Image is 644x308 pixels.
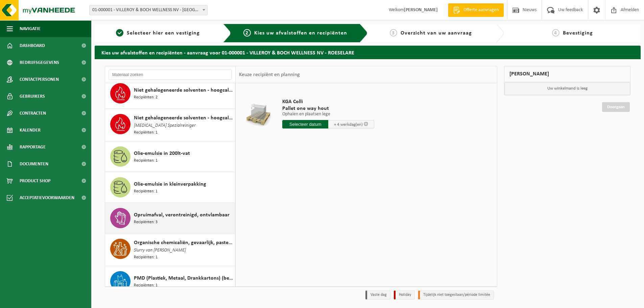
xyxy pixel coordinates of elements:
span: Contactpersonen [20,71,59,88]
input: Selecteer datum [282,120,328,128]
span: Olie-emulsie in 200lt-vat [134,149,190,158]
strong: [PERSON_NAME] [404,7,438,13]
span: Recipiënten: 1 [134,282,158,289]
span: [MEDICAL_DATA] Spezialreiniger [134,122,196,129]
span: Documenten [20,156,48,172]
span: 4 [552,29,559,37]
span: Contracten [20,105,46,122]
span: Recipiënten: 1 [134,188,158,195]
span: Rapportage [20,139,46,156]
span: Dashboard [20,37,45,54]
li: Tijdelijk niet toegestaan/période limitée [418,290,494,300]
button: PMD (Plastiek, Metaal, Drankkartons) (bedrijven) Recipiënten: 1 [105,266,235,297]
span: Selecteer hier een vestiging [127,30,200,36]
a: Offerte aanvragen [448,3,504,17]
span: 3 [390,29,397,37]
div: Keuze recipiënt en planning [236,66,303,83]
span: Offerte aanvragen [462,7,500,14]
button: Niet gehalogeneerde solventen - hoogcalorisch in IBC Recipiënten: 2 [105,78,235,109]
span: Kies uw afvalstoffen en recipiënten [254,30,347,36]
h2: Kies uw afvalstoffen en recipiënten - aanvraag voor 01-000001 - VILLEROY & BOCH WELLNESS NV - ROE... [95,46,641,59]
a: 1Selecteer hier een vestiging [98,29,218,37]
span: Recipiënten: 2 [134,94,158,101]
span: Bedrijfsgegevens [20,54,59,71]
span: Recipiënten: 3 [134,219,158,226]
span: Overzicht van uw aanvraag [401,30,472,36]
span: Recipiënten: 1 [134,254,158,261]
button: Opruimafval, verontreinigd, ontvlambaar Recipiënten: 3 [105,203,235,234]
span: Niet gehalogeneerde solventen - hoogcalorisch in IBC [134,86,233,94]
span: 01-000001 - VILLEROY & BOCH WELLNESS NV - ROESELARE [90,5,207,15]
div: [PERSON_NAME] [504,66,630,82]
span: Gebruikers [20,88,45,105]
button: Organische chemicaliën, gevaarlijk, pasteus Slurry van [PERSON_NAME] Recipiënten: 1 [105,234,235,266]
span: 1 [116,29,123,37]
span: Navigatie [20,20,41,37]
input: Materiaal zoeken [109,70,232,80]
span: Olie-emulsie in kleinverpakking [134,180,206,188]
span: Acceptatievoorwaarden [20,189,74,206]
span: Recipiënten: 1 [134,129,158,136]
li: Vaste dag [365,290,390,300]
span: KGA Colli [282,98,374,105]
span: Product Shop [20,172,50,189]
p: Ophalen en plaatsen lege [282,112,374,117]
p: Uw winkelmand is leeg [504,82,630,95]
button: Olie-emulsie in 200lt-vat Recipiënten: 1 [105,141,235,172]
span: PMD (Plastiek, Metaal, Drankkartons) (bedrijven) [134,274,233,282]
a: Doorgaan [602,102,630,112]
span: + 4 werkdag(en) [334,122,363,127]
button: Olie-emulsie in kleinverpakking Recipiënten: 1 [105,172,235,203]
span: 01-000001 - VILLEROY & BOCH WELLNESS NV - ROESELARE [89,5,208,15]
span: Kalender [20,122,41,139]
span: Bevestiging [563,30,593,36]
span: 2 [243,29,251,37]
span: Recipiënten: 1 [134,158,158,164]
span: Niet gehalogeneerde solventen - hoogcalorisch in kleinverpakking [134,114,233,122]
button: Niet gehalogeneerde solventen - hoogcalorisch in kleinverpakking [MEDICAL_DATA] Spezialreiniger R... [105,109,235,141]
span: Pallet one way hout [282,105,374,112]
li: Holiday [394,290,415,300]
span: Slurry van [PERSON_NAME] [134,247,186,254]
span: Organische chemicaliën, gevaarlijk, pasteus [134,239,233,247]
span: Opruimafval, verontreinigd, ontvlambaar [134,211,230,219]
